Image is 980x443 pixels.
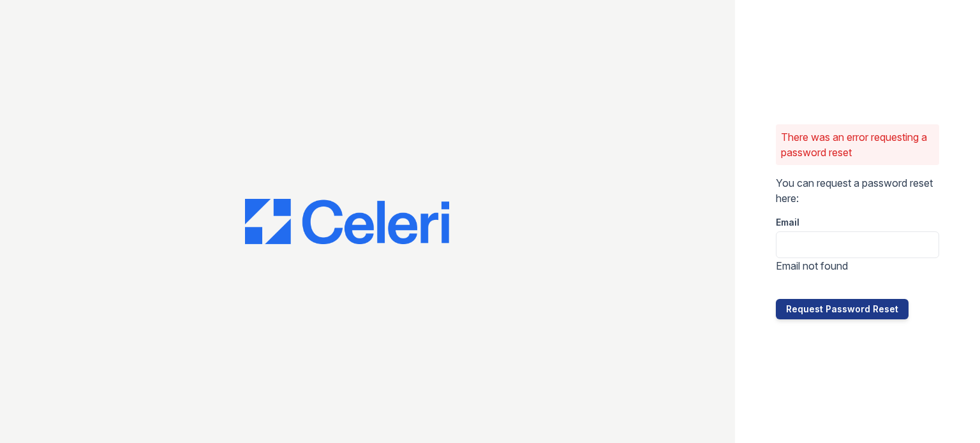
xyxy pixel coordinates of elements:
span: Email not found [776,259,848,272]
label: Email [776,216,799,229]
p: You can request a password reset here: [776,175,939,206]
button: Request Password Reset [776,299,909,319]
p: There was an error requesting a password reset [781,129,934,160]
img: CE_Logo_Blue-a8612792a0a2168367f1c8372b55b34899dd931a85d93a1a3d3e32e68fde9ad4.png [245,199,449,245]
